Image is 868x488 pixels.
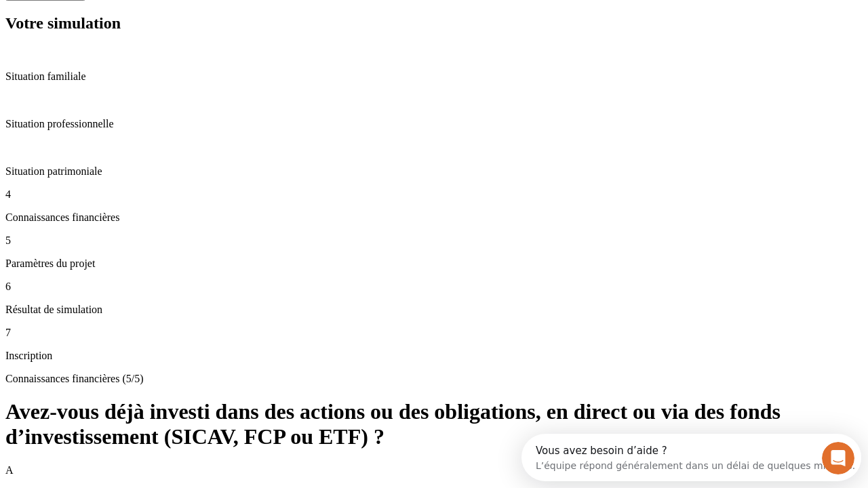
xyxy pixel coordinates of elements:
h1: Avez-vous déjà investi dans des actions ou des obligations, en direct ou via des fonds d’investis... [5,399,863,449]
div: Ouvrir le Messenger Intercom [5,5,374,43]
div: Vous avez besoin d’aide ? [14,12,334,22]
p: Connaissances financières [5,211,863,224]
p: Inscription [5,350,863,362]
h2: Votre simulation [5,14,863,33]
p: Connaissances financières (5/5) [5,373,863,385]
iframe: Intercom live chat [822,442,854,474]
p: 6 [5,281,863,293]
p: A [5,464,863,476]
p: 4 [5,188,863,201]
iframe: Intercom live chat discovery launcher [521,434,861,481]
p: Paramètres du projet [5,258,863,270]
p: Situation professionnelle [5,118,863,130]
p: Situation patrimoniale [5,165,863,178]
p: Situation familiale [5,70,863,83]
p: Résultat de simulation [5,304,863,316]
p: 5 [5,235,863,247]
div: L’équipe répond généralement dans un délai de quelques minutes. [14,22,334,37]
p: 7 [5,327,863,339]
